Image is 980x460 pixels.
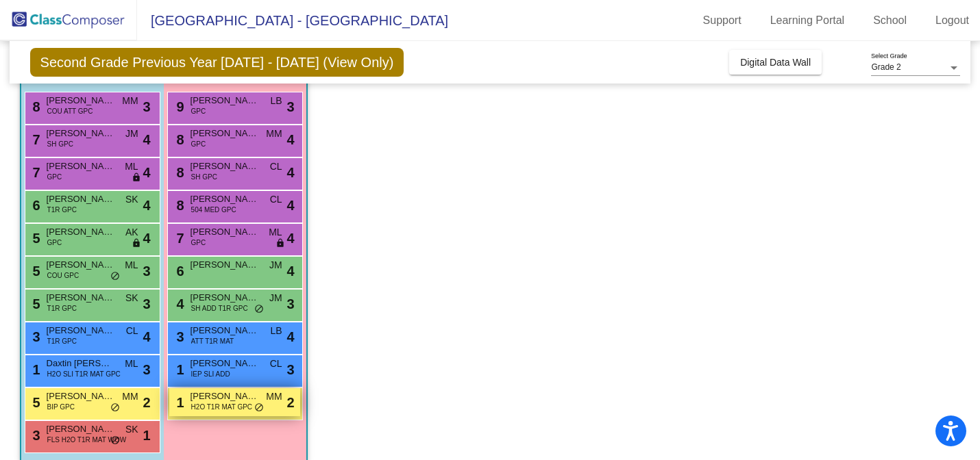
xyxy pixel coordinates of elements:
a: School [862,10,918,31]
span: [PERSON_NAME] ([PERSON_NAME]) [PERSON_NAME] III [47,291,115,305]
span: do_not_disturb_alt [254,402,264,413]
span: 4 [286,162,294,183]
span: BIP GPC [47,402,75,412]
span: do_not_disturb_alt [110,402,120,413]
span: [PERSON_NAME] [47,389,115,403]
span: T1R GPC [47,336,77,346]
span: [PERSON_NAME] [191,94,259,107]
span: Daxtin [PERSON_NAME] [47,357,115,370]
span: GPC [191,238,206,248]
span: 3 [143,359,150,380]
span: [PERSON_NAME] [47,159,115,173]
span: 3 [173,329,184,344]
span: Digital Data Wall [740,57,811,68]
span: AK [125,225,138,240]
span: [PERSON_NAME] [47,324,115,337]
span: [PERSON_NAME] [191,192,259,206]
span: [PERSON_NAME] [191,357,259,370]
span: 6 [29,198,40,213]
span: MM [122,389,138,404]
span: CL [270,192,282,207]
span: [PERSON_NAME] [47,94,115,107]
span: 1 [143,425,150,446]
span: Second Grade Previous Year [DATE] - [DATE] (View Only) [30,48,404,77]
span: 4 [143,327,150,347]
span: 2 [286,392,294,413]
span: 4 [286,261,294,281]
span: [PERSON_NAME] [191,291,259,305]
span: 1 [29,362,40,377]
span: [PERSON_NAME] [191,324,259,337]
span: [PERSON_NAME] [47,258,115,272]
span: T1R GPC [47,205,77,215]
span: 5 [29,296,40,311]
span: JM [269,258,282,272]
span: 7 [173,231,184,246]
span: CL [126,324,138,338]
span: 8 [173,198,184,213]
span: GPC [191,106,206,116]
span: H2O T1R MAT GPC [191,402,252,412]
span: GPC [47,238,62,248]
span: 3 [143,97,150,117]
span: 7 [29,132,40,147]
span: 504 MED GPC [191,205,236,215]
span: ATT T1R MAT [191,336,234,346]
span: MM [122,94,138,108]
span: 4 [143,195,150,216]
span: SK [125,291,138,305]
span: COU GPC [47,270,79,281]
span: COU ATT GPC [47,106,93,116]
span: lock [275,238,285,249]
span: JM [125,127,138,141]
span: do_not_disturb_alt [110,271,120,282]
span: 8 [173,132,184,147]
span: ML [269,225,282,240]
span: GPC [47,172,62,182]
span: lock [132,172,141,183]
span: [PERSON_NAME] [47,127,115,140]
span: 4 [286,129,294,150]
span: 5 [29,231,40,246]
span: SK [125,422,138,437]
span: 5 [29,395,40,410]
span: 4 [143,228,150,248]
span: CL [270,159,282,174]
span: [PERSON_NAME] [191,127,259,140]
span: 4 [286,195,294,216]
span: 8 [29,99,40,114]
span: [PERSON_NAME] [47,192,115,206]
span: T1R GPC [47,303,77,314]
span: 7 [29,165,40,180]
span: LB [270,324,282,338]
span: ML [125,357,138,371]
span: [PERSON_NAME] [PERSON_NAME] [47,225,115,239]
button: Digital Data Wall [729,50,822,75]
span: 3 [143,261,150,281]
span: 5 [29,264,40,279]
span: [GEOGRAPHIC_DATA] - [GEOGRAPHIC_DATA] [137,10,448,31]
span: CL [270,357,282,371]
span: 6 [173,264,184,279]
span: [PERSON_NAME] [191,389,259,403]
span: 1 [173,362,184,377]
span: Grade 2 [871,62,901,72]
span: SK [125,192,138,207]
span: 4 [286,327,294,347]
span: SH GPC [47,139,73,149]
span: 3 [29,428,40,443]
span: ML [125,258,138,272]
a: Learning Portal [759,10,856,31]
span: 8 [173,165,184,180]
span: SH GPC [191,172,217,182]
span: 3 [143,294,150,314]
span: 4 [143,162,150,183]
span: 3 [286,294,294,314]
span: do_not_disturb_alt [110,435,120,446]
span: 3 [29,329,40,344]
span: MM [266,127,282,141]
span: LB [270,94,282,108]
span: ML [125,159,138,174]
span: FLS H2O T1R MAT WOW [47,435,127,445]
span: H2O SLI T1R MAT GPC [47,369,121,379]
